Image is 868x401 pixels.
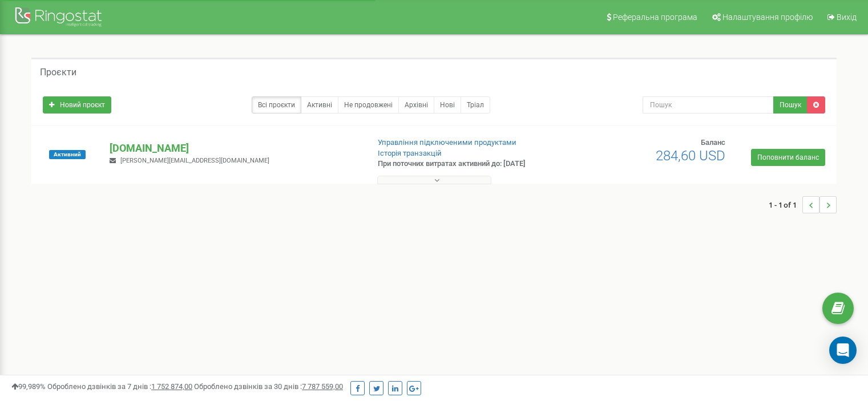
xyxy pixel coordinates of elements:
span: [PERSON_NAME][EMAIL_ADDRESS][DOMAIN_NAME] [120,157,269,164]
u: 7 787 559,00 [302,382,343,391]
span: Активний [49,150,86,159]
span: Вихід [837,13,857,22]
a: Поповнити баланс [751,149,825,166]
h5: Проєкти [40,67,76,78]
a: Історія транзакцій [378,149,442,157]
a: Архівні [398,96,434,114]
span: Баланс [701,138,725,147]
span: Налаштування профілю [722,13,813,22]
button: Пошук [773,96,808,114]
span: Оброблено дзвінків за 30 днів : [194,382,343,391]
span: Реферальна програма [613,13,697,22]
a: Нові [434,96,461,114]
span: 99,989% [11,382,46,391]
div: Open Intercom Messenger [829,337,857,364]
nav: ... [769,185,837,225]
a: Новий проєкт [43,96,111,114]
a: Всі проєкти [252,96,301,114]
span: 1 - 1 of 1 [769,196,802,213]
p: При поточних витратах активний до: [DATE] [378,159,560,169]
u: 1 752 874,00 [151,382,192,391]
a: Тріал [461,96,490,114]
a: Не продовжені [338,96,399,114]
a: Активні [301,96,338,114]
p: [DOMAIN_NAME] [110,141,359,156]
a: Управління підключеними продуктами [378,138,516,147]
input: Пошук [643,96,774,114]
span: Оброблено дзвінків за 7 днів : [47,382,192,391]
span: 284,60 USD [656,148,725,164]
